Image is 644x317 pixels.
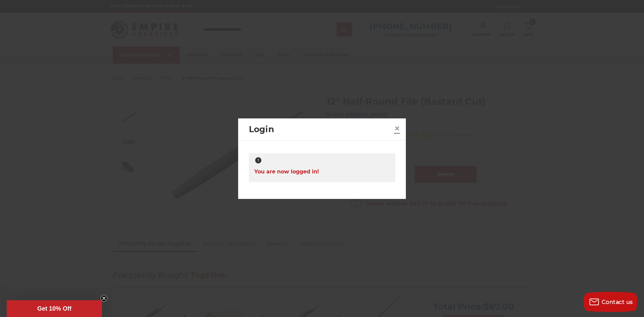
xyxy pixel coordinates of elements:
[7,300,102,317] div: Get 10% OffClose teaser
[394,122,400,135] span: ×
[101,295,107,302] button: Close teaser
[392,123,402,134] a: Close
[602,299,633,305] span: Contact us
[254,165,319,178] span: You are now logged in!
[37,305,71,312] span: Get 10% Off
[249,123,392,136] h2: Login
[584,292,637,312] button: Contact us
